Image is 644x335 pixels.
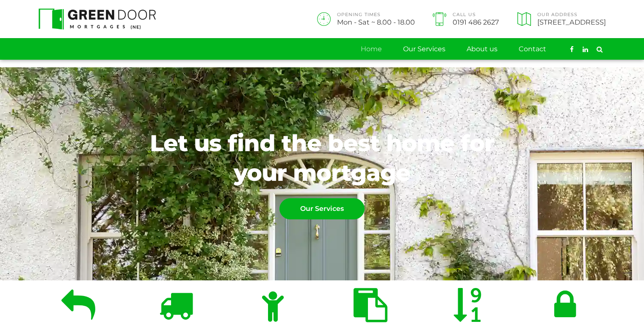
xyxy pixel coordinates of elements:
span: Our Services [280,199,364,219]
span: Our Address [537,13,606,17]
span: Mon - Sat ~ 8.00 - 18.00 [337,19,415,25]
span: Call Us [453,13,499,17]
a: About us [467,39,498,60]
a: Our Address[STREET_ADDRESS] [514,12,605,26]
a: Call Us0191 486 2627 [430,12,499,26]
a: Home [361,39,382,60]
span: 0191 486 2627 [453,19,499,25]
a: Our Services [403,39,445,60]
a: Our Services [279,198,365,219]
span: OPENING TIMES [337,13,415,17]
span: Let us find the best home for your mortgage [133,128,511,188]
span: [STREET_ADDRESS] [537,19,606,25]
a: Contact [519,39,546,60]
img: Green Door Mortgages North East [39,8,156,30]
